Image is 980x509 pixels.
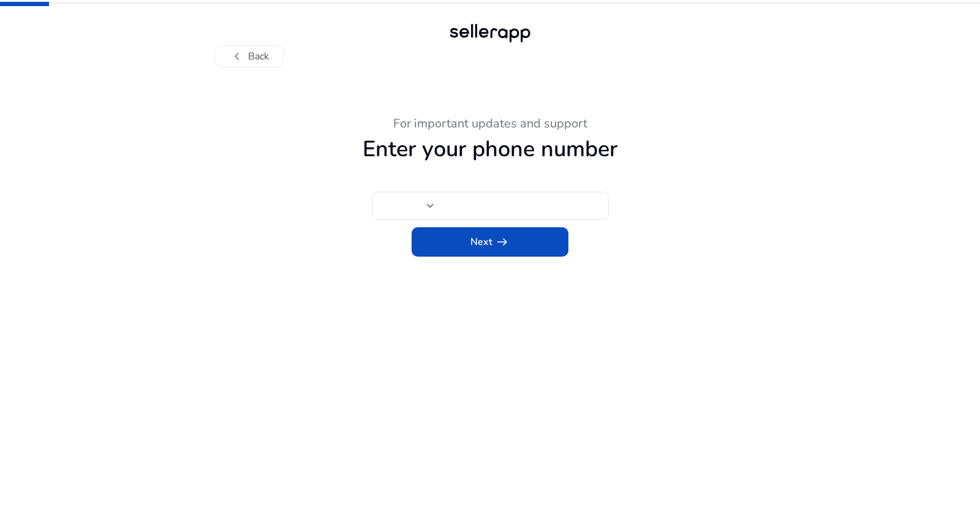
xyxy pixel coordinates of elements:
span: arrow_right_alt [495,235,510,249]
button: Nextarrow_right_alt [412,227,568,257]
span: Next [470,235,510,249]
h1: Enter your phone number [153,136,827,162]
h3: For important updates and support [153,116,827,131]
button: chevron_leftBack [214,45,284,67]
span: chevron_left [230,49,244,64]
